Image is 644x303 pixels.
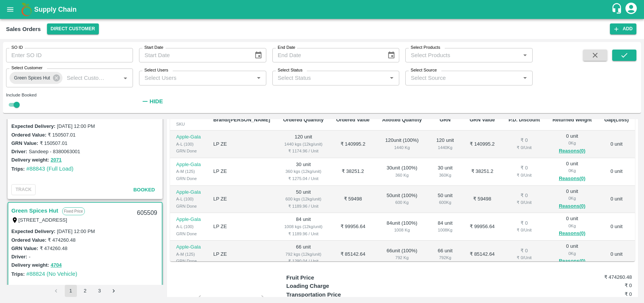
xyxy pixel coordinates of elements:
h6: ₹ 474260.48 [574,273,632,281]
td: 0 unit [598,131,635,158]
input: Enter SO ID [6,48,133,62]
b: P.D. Discount [508,117,540,123]
button: Open [120,73,130,83]
label: [STREET_ADDRESS] [19,217,67,223]
div: 0 unit [552,160,592,183]
div: 84 unit ( 100 %) [382,220,422,234]
div: ₹ 1189.96 / Unit [283,230,324,237]
td: LP ZE [207,213,277,241]
button: Open [520,73,530,83]
div: 1008 Kg [382,227,422,233]
div: 1440 Kg [382,144,422,151]
div: 30 unit ( 100 %) [382,165,422,179]
button: Open [254,73,264,83]
div: ₹ 0 [508,220,540,227]
td: ₹ 38251.2 [462,158,502,186]
label: Driver: [11,254,27,259]
b: Supply Chain [34,6,77,13]
div: 66 unit [434,247,456,261]
div: 120 unit [434,137,456,151]
b: Allotted Quantity [382,117,422,123]
div: Include Booked [6,92,133,98]
td: 0 unit [598,186,635,213]
div: 0 Kg [552,195,592,202]
div: 0 Kg [552,167,592,174]
button: Select DC [47,23,99,34]
b: GRN Value [470,117,495,123]
div: 0 unit [552,188,592,211]
button: Reasons(0) [552,174,592,183]
span: Green Spices Hut [9,74,55,82]
label: Expected Delivery : [11,228,55,234]
img: logo [19,2,34,17]
label: Ordered Value: [11,237,46,243]
h6: ₹ 0 [574,282,632,289]
label: ₹ 474260.48 [40,246,67,251]
p: Apple-Gala [176,161,201,168]
p: Transportation Price [286,291,373,299]
div: 600 Kg [382,199,422,206]
button: Choose date [384,48,399,62]
td: LP ZE [207,241,277,268]
td: LP ZE [207,131,277,158]
label: Select Products [411,45,440,51]
button: Open [520,50,530,60]
td: ₹ 38251.2 [330,158,376,186]
td: 120 unit [277,131,330,158]
button: Open [387,73,397,83]
label: ₹ 150507.01 [48,132,75,138]
label: [DATE] 12:00 PM [57,123,95,129]
div: 605509 [133,204,162,222]
div: 84 unit [434,220,456,234]
div: GRN Done [176,148,201,154]
button: Add [610,23,636,34]
label: SO ID [11,45,23,51]
button: page 1 [65,285,77,297]
div: ₹ 0 [508,247,540,255]
button: Go to page 3 [94,285,106,297]
label: Driver: [11,149,27,154]
div: ₹ 1275.04 / Unit [283,175,324,182]
div: 1008 Kg [434,227,456,233]
div: GRN Done [176,230,201,237]
div: ₹ 0 / Unit [508,227,540,233]
td: ₹ 59498 [330,186,376,213]
b: GRN [440,117,451,123]
label: Sandeep - 8380063001 [29,149,80,154]
div: customer-support [611,3,624,16]
td: LP ZE [207,158,277,186]
p: Apple-Gala [176,216,201,223]
div: 1440 Kg [434,144,456,151]
div: 792 Kg [382,254,422,261]
div: 0 unit [552,133,592,155]
label: - [29,254,30,259]
div: ₹ 1290.04 / Unit [283,258,324,264]
div: 120 unit ( 100 %) [382,137,422,151]
div: ₹ 0 [508,137,540,144]
p: Fruit Price [286,273,373,282]
label: Expected Delivery : [11,123,55,129]
b: Ordered Quantity [283,117,324,123]
span: Booked [133,187,155,193]
input: Select Products [408,50,517,60]
div: 0 Kg [552,250,592,257]
label: Delivery weight: [11,157,49,163]
div: GRN Done [176,258,201,264]
button: 4704 [51,261,62,270]
td: 0 unit [598,241,635,268]
div: A-L (100) [176,196,201,202]
td: ₹ 99956.64 [330,213,376,241]
button: Reasons(0) [552,147,592,155]
label: GRN Value: [11,140,38,146]
div: ₹ 0 [508,192,540,199]
h6: ₹ 0 [574,291,632,298]
div: Green Spices Hut [9,72,63,84]
button: 2071 [51,156,62,165]
div: 30 unit [434,165,456,179]
label: End Date [278,45,295,51]
p: Loading Charge [286,282,373,290]
button: Reasons(0) [552,229,592,238]
div: 360 kgs (12kg/unit) [283,168,324,175]
div: A-L (100) [176,141,201,148]
button: Reasons(0) [552,257,592,266]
